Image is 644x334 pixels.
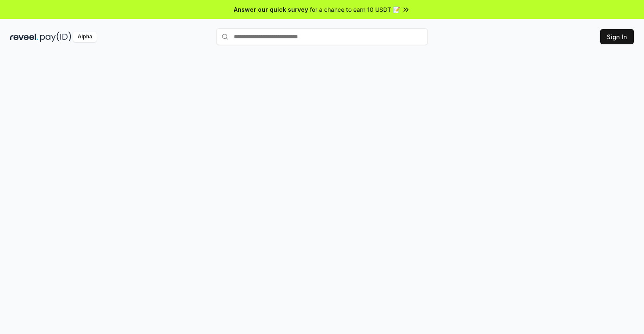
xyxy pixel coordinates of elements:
[40,32,71,42] img: pay_id
[310,5,400,14] span: for a chance to earn 10 USDT 📝
[600,29,634,44] button: Sign In
[234,5,308,14] span: Answer our quick survey
[73,32,97,42] div: Alpha
[10,32,38,42] img: reveel_dark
